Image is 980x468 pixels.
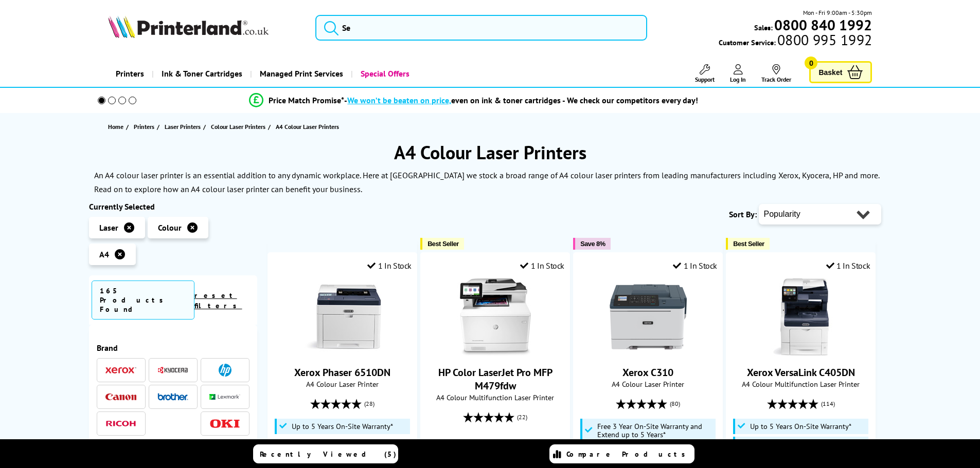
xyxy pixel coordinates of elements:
li: modal_Promise [84,91,864,109]
div: 1 In Stock [673,260,717,271]
a: Colour Laser Printers [211,121,268,132]
span: Laser Printers [165,121,201,132]
a: Printers [134,121,157,132]
img: HP [219,364,231,377]
a: Support [695,64,715,83]
span: 0800 995 1992 [776,35,872,45]
div: 1 In Stock [520,260,564,271]
a: Special Offers [351,61,417,87]
span: Mon - Fri 9:00am - 5:30pm [803,8,872,17]
a: Xerox Phaser 6510DN [304,347,381,358]
input: Se [315,15,647,41]
img: Printerland Logo [108,15,269,38]
span: A4 Colour Multifunction Laser Printer [426,392,564,402]
div: 1 In Stock [367,260,412,271]
span: (80) [670,394,680,414]
span: (114) [821,394,835,414]
img: Kyocera [157,366,188,374]
span: Colour Laser Printers [211,121,265,132]
span: Brand [97,343,250,353]
span: 0 [805,57,817,69]
span: (28) [364,394,375,414]
span: Sales: [754,23,773,32]
a: Laser Printers [165,121,203,132]
img: Ricoh [105,421,136,426]
span: A4 Colour Laser Printer [579,379,717,389]
img: Xerox Phaser 6510DN [304,278,381,355]
img: OKI [209,419,240,428]
a: Canon [105,390,136,403]
img: Brother [157,393,188,400]
span: Colour [158,222,182,233]
a: Xerox C310 [610,347,687,358]
span: A4 Colour Laser Printers [276,123,339,130]
span: Save 8% [580,240,605,248]
a: Kyocera [157,364,188,377]
span: Log In [730,76,746,83]
a: OKI [209,417,240,430]
a: Xerox C310 [622,366,673,379]
a: Brother [157,390,188,403]
span: Compare Products [566,450,691,459]
span: We won’t be beaten on price, [347,95,451,105]
span: A4 Colour Laser Printer [273,379,412,389]
a: HP [209,364,240,377]
a: Xerox VersaLink C405DN [762,347,840,358]
a: Xerox Phaser 6510DN [294,366,390,379]
a: Ink & Toner Cartridges [152,61,250,87]
img: Lexmark [209,394,240,400]
img: Xerox VersaLink C405DN [762,278,840,355]
a: reset filters [194,291,242,310]
p: An A4 colour laser printer is an essential addition to any dynamic workplace. Here at [GEOGRAPHIC... [94,170,879,194]
a: Xerox VersaLink C405DN [747,366,855,379]
div: - even on ink & toner cartridges - We check our competitors every day! [344,95,698,105]
span: Recently Viewed (5) [260,450,397,459]
a: Basket 0 [809,61,872,83]
a: HP Color LaserJet Pro MFP M479fdw [457,347,534,358]
span: Free 3 Year On-Site Warranty and Extend up to 5 Years* [597,422,714,439]
span: Up to 5 Years On-Site Warranty* [750,422,851,430]
span: (22) [517,407,527,427]
span: Price Match Promise* [269,95,344,105]
a: Lexmark [209,390,240,403]
span: Support [695,76,715,83]
span: Customer Service: [719,35,872,47]
span: Best Seller [427,240,459,248]
span: Up to 5 Years On-Site Warranty* [292,422,393,430]
span: A4 Colour Multifunction Laser Printer [732,379,870,389]
span: Basket [818,65,842,79]
span: Laser [99,222,118,233]
span: Best Seller [733,240,764,248]
div: 1 In Stock [826,260,870,271]
a: Recently Viewed (5) [253,444,398,463]
a: 0800 840 1992 [773,20,872,30]
span: A4 [99,249,109,259]
img: Canon [105,394,136,400]
img: HP Color LaserJet Pro MFP M479fdw [457,278,534,355]
span: 165 Products Found [92,280,194,320]
a: Compare Products [549,444,694,463]
div: Currently Selected [89,201,258,212]
b: 0800 840 1992 [774,15,872,34]
img: Xerox C310 [610,278,687,355]
h1: A4 Colour Laser Printers [89,140,892,164]
a: Track Order [761,64,791,83]
button: Best Seller [420,238,464,250]
span: Ink & Toner Cartridges [162,61,242,87]
a: Printers [108,61,152,87]
a: Home [108,121,126,132]
a: Printerland Logo [108,15,303,40]
span: Sort By: [729,209,757,219]
button: Best Seller [726,238,770,250]
a: Managed Print Services [250,61,351,87]
a: HP Color LaserJet Pro MFP M479fdw [438,366,553,392]
a: Xerox [105,364,136,377]
span: £329.00 [440,437,473,451]
a: Ricoh [105,417,136,430]
button: Save 8% [573,238,610,250]
a: Log In [730,64,746,83]
span: Printers [134,121,154,132]
img: Xerox [105,367,136,374]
